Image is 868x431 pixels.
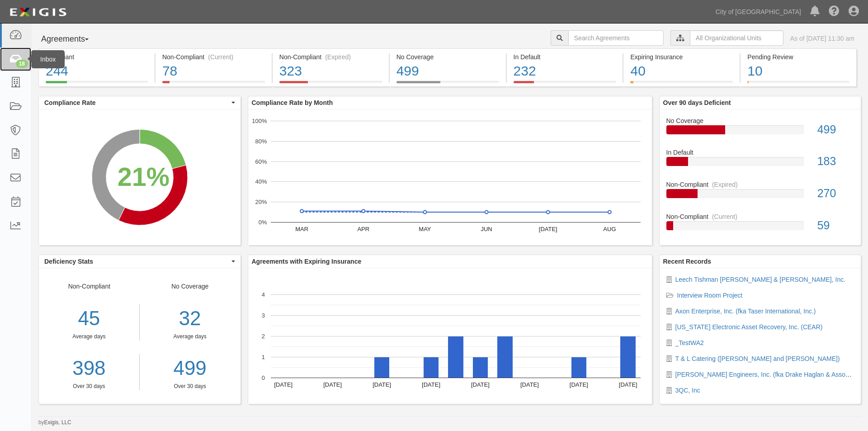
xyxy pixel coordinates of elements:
span: Compliance Rate [44,98,229,107]
i: Help Center - Complianz [829,6,840,17]
div: (Current) [208,52,233,62]
text: MAY [419,226,431,232]
a: T & L Catering ([PERSON_NAME] and [PERSON_NAME]) [675,355,840,362]
div: 59 [811,218,861,234]
a: Pending Review10 [741,81,857,88]
div: 183 [811,153,861,170]
a: Leech Tishman [PERSON_NAME] & [PERSON_NAME], Inc. [675,276,846,283]
b: Agreements with Expiring Insurance [252,258,362,265]
a: In Default232 [507,81,623,88]
text: [DATE] [373,381,391,388]
text: 20% [255,199,267,205]
div: No Coverage [396,52,499,62]
text: 40% [255,178,267,185]
input: Search Agreements [568,30,664,46]
a: Non-Compliant(Current)78 [156,81,272,88]
a: No Coverage499 [390,81,506,88]
a: In Default183 [666,148,854,180]
text: [DATE] [274,381,292,388]
a: Non-Compliant(Expired)323 [273,81,389,88]
div: No Coverage [660,116,861,125]
div: 18 [16,60,28,68]
text: MAR [295,226,308,232]
div: 10 [747,62,849,81]
a: _TestWA2 [675,339,704,346]
div: Over 30 days [39,383,139,390]
div: (Expired) [325,52,351,62]
text: [DATE] [569,381,588,388]
a: Expiring Insurance40 [623,81,740,88]
div: In Default [660,148,861,157]
a: Interview Room Project [677,292,743,299]
div: Non-Compliant [660,212,861,221]
text: 80% [255,138,267,145]
text: APR [357,226,369,232]
text: AUG [603,226,616,232]
div: 32 [146,304,234,333]
text: 0 [261,374,264,381]
a: City of [GEOGRAPHIC_DATA] [711,3,806,21]
div: 244 [46,62,148,81]
div: Average days [39,333,139,341]
text: 4 [261,291,264,298]
div: Inbox [31,50,65,68]
div: 232 [514,62,616,81]
svg: A chart. [39,109,241,245]
svg: A chart. [248,268,652,404]
text: [DATE] [520,381,538,388]
div: Expiring Insurance [630,52,733,62]
b: Compliance Rate by Month [252,99,333,106]
a: Non-Compliant(Current)59 [666,212,854,237]
div: Non-Compliant (Expired) [279,52,382,62]
a: [US_STATE] Electronic Asset Recovery, Inc. (CEAR) [675,323,823,331]
text: 2 [261,333,264,340]
div: (Current) [712,212,737,221]
text: 100% [252,118,267,124]
small: by [38,419,71,426]
b: Over 90 days Deficient [663,99,731,106]
svg: A chart. [248,109,652,245]
div: As of [DATE] 11:30 am [790,34,854,43]
a: Compliant244 [38,81,155,88]
a: No Coverage499 [666,116,854,148]
input: All Organizational Units [690,30,783,46]
a: 3QC, Inc [675,387,700,394]
div: No Coverage [140,282,241,390]
div: Non-Compliant [39,282,140,390]
div: 40 [630,62,733,81]
text: 1 [261,354,264,360]
span: Deficiency Stats [44,257,229,266]
a: Non-Compliant(Expired)270 [666,180,854,212]
div: 499 [396,62,499,81]
div: (Expired) [712,180,738,189]
div: 499 [811,122,861,138]
div: 78 [162,62,265,81]
text: 60% [255,158,267,165]
div: 21% [118,158,170,195]
div: 45 [39,304,139,333]
text: JUN [481,226,492,232]
a: Axon Enterprise, Inc. (fka Taser International, Inc.) [675,308,816,315]
a: Exigis, LLC [44,419,71,426]
div: 323 [279,62,382,81]
div: Over 30 days [146,383,234,390]
text: 0% [258,219,267,226]
a: 499 [146,354,234,383]
div: Pending Review [747,52,849,62]
button: Deficiency Stats [39,255,241,268]
div: Average days [146,333,234,341]
text: 3 [261,312,264,319]
text: [DATE] [618,381,637,388]
text: [DATE] [323,381,342,388]
div: 270 [811,185,861,202]
img: logo-5460c22ac91f19d4615b14bd174203de0afe785f0fc80cf4dbbc73dc1793850b.png [7,4,69,20]
div: Non-Compliant [660,180,861,189]
a: 398 [39,354,139,383]
div: Compliant [46,52,148,62]
div: In Default [514,52,616,62]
